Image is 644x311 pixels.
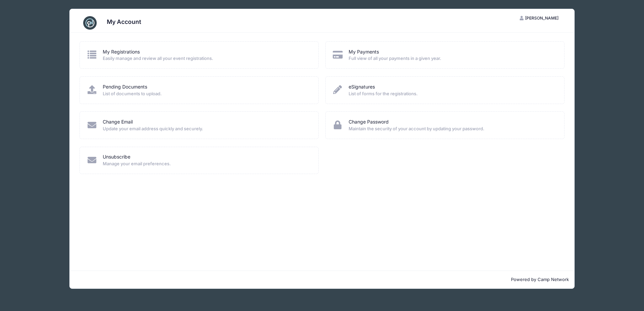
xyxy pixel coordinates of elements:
[103,153,130,161] a: Unsubscribe
[514,12,565,24] button: [PERSON_NAME]
[103,126,310,132] span: Update your email address quickly and securely.
[103,161,310,167] span: Manage your email preferences.
[103,55,310,62] span: Easily manage and review all your event registrations.
[349,48,379,56] a: My Payments
[349,55,555,62] span: Full view of all your payments in a given year.
[349,91,555,97] span: List of forms for the registrations.
[103,83,147,91] a: Pending Documents
[75,276,569,283] p: Powered by Camp Network
[349,118,389,126] a: Change Password
[525,15,558,21] span: [PERSON_NAME]
[107,18,141,25] h3: My Account
[103,91,310,97] span: List of documents to upload.
[103,118,133,126] a: Change Email
[349,83,375,91] a: eSignatures
[83,16,97,30] img: CampNetwork
[349,126,555,132] span: Maintain the security of your account by updating your password.
[103,48,140,56] a: My Registrations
